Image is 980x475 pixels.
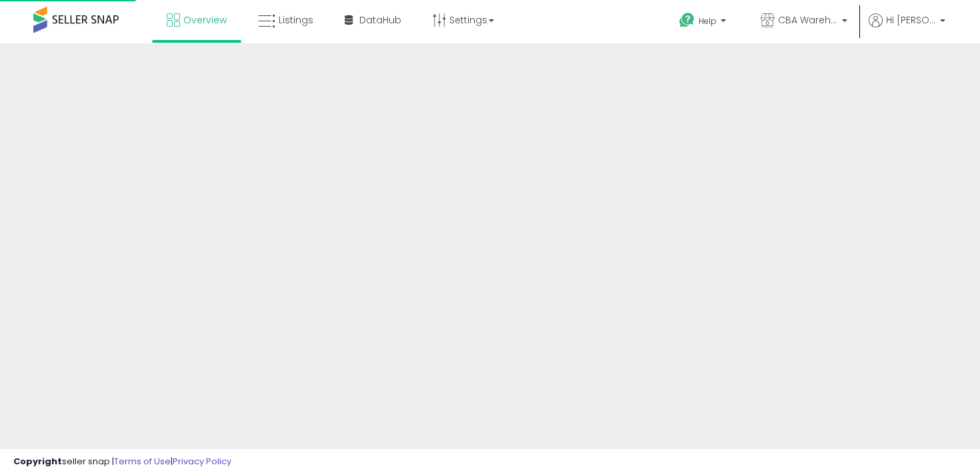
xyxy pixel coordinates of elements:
[679,12,695,29] i: Get Help
[699,15,717,27] span: Help
[669,2,739,43] a: Help
[359,13,401,27] span: DataHub
[13,455,62,468] strong: Copyright
[886,13,936,27] span: Hi [PERSON_NAME]
[173,455,231,468] a: Privacy Policy
[13,456,231,468] div: seller snap | |
[114,455,171,468] a: Terms of Use
[869,13,945,43] a: Hi [PERSON_NAME]
[279,13,313,27] span: Listings
[778,13,838,27] span: CBA Warehouses
[183,13,227,27] span: Overview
